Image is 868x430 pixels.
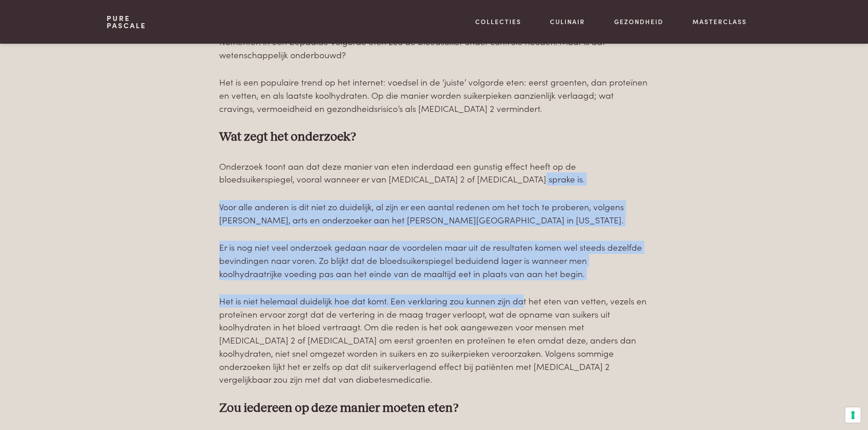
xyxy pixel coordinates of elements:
[219,131,357,143] strong: Wat zegt het onderzoek?
[107,15,146,29] a: PurePascale
[614,17,663,26] a: Gezondheid
[219,241,649,280] p: Er is nog niet veel onderzoek gedaan naar de voordelen maar uit de resultaten komen wel steeds de...
[219,76,649,115] p: Het is een populaire trend op het internet: voedsel in de ‘juiste’ volgorde eten: eerst groenten,...
[475,17,521,26] a: Collecties
[219,160,649,186] p: Onderzoek toont aan dat deze manier van eten inderdaad een gunstig effect heeft op de bloedsuiker...
[550,17,585,26] a: Culinair
[219,35,649,61] p: Nutriënten in een bepaalde volgorde eten zou de bloedsuiker onder controle houden. Maar is dat we...
[845,407,861,423] button: Uw voorkeuren voor toestemming voor trackingtechnologieën
[219,402,459,415] strong: Zou iedereen op deze manier moeten eten?
[219,200,649,226] p: Voor alle anderen is dit niet zo duidelijk, al zijn er een aantal redenen om het toch te proberen...
[219,294,649,386] p: Het is niet helemaal duidelijk hoe dat komt. Een verklaring zou kunnen zijn dat het eten van vett...
[693,17,747,26] a: Masterclass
